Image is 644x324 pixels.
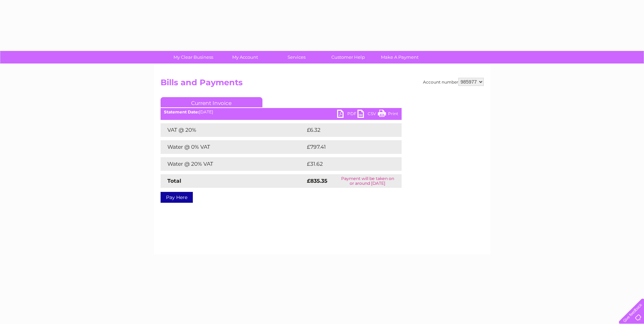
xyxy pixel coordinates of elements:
[305,123,386,137] td: £6.32
[372,51,428,64] a: Make A Payment
[334,174,402,188] td: Payment will be taken on or around [DATE]
[167,178,181,184] strong: Total
[269,51,325,64] a: Services
[305,157,387,171] td: £31.62
[161,110,402,114] div: [DATE]
[161,97,262,107] a: Current Invoice
[337,110,357,120] a: PDF
[161,123,305,137] td: VAT @ 20%
[165,51,221,64] a: My Clear Business
[320,51,376,64] a: Customer Help
[161,140,305,154] td: Water @ 0% VAT
[161,157,305,171] td: Water @ 20% VAT
[217,51,273,64] a: My Account
[161,78,484,91] h2: Bills and Payments
[305,140,389,154] td: £797.41
[378,110,398,120] a: Print
[164,109,199,114] b: Statement Date:
[307,178,327,184] strong: £835.35
[357,110,378,120] a: CSV
[423,78,484,86] div: Account number
[161,192,193,203] a: Pay Here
